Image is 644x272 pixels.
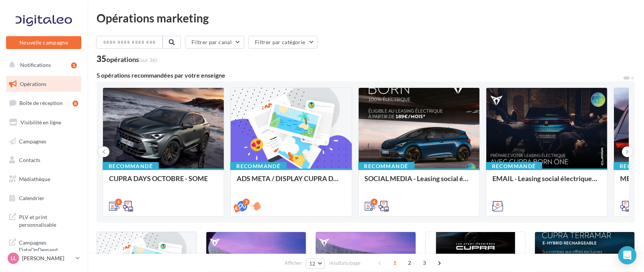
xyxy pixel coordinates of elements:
a: Médiathèque [5,171,83,187]
button: Filtrer par catégorie [248,36,318,49]
div: 2 [243,199,250,205]
div: 1 [71,62,77,68]
a: Campagnes DataOnDemand [5,234,83,257]
div: ADS META / DISPLAY CUPRA DAYS Septembre 2025 [237,175,345,190]
div: Recommandé [230,162,286,170]
div: 4 [371,199,378,205]
span: Campagnes DataOnDemand [19,237,78,254]
div: Opérations marketing [97,12,635,24]
a: Boîte de réception6 [5,95,83,111]
button: Nouvelle campagne [6,36,81,49]
div: 35 [97,55,157,63]
span: Campagnes [19,138,46,144]
div: 4 [115,199,122,205]
button: Notifications 1 [5,57,80,73]
a: Opérations [5,76,83,92]
div: opérations [106,56,157,63]
button: 12 [306,258,325,269]
div: Open Intercom Messenger [618,246,636,264]
span: Contacts [19,157,40,163]
span: 1 [389,257,401,269]
span: PLV et print personnalisable [19,212,78,228]
div: 5 opérations recommandées par votre enseigne [97,72,623,78]
button: Filtrer par canal [185,36,244,49]
span: Notifications [20,62,51,68]
a: Contacts [5,152,83,168]
a: Campagnes [5,134,83,150]
span: Médiathèque [19,176,50,182]
span: Visibilité en ligne [21,119,61,126]
p: [PERSON_NAME] [22,255,73,262]
div: EMAIL - Leasing social électrique - CUPRA Born One [492,175,601,190]
div: CUPRA DAYS OCTOBRE - SOME [109,175,218,190]
div: SOCIAL MEDIA - Leasing social électrique - CUPRA Born [365,175,473,190]
div: Recommandé [103,162,159,170]
span: Opérations [20,81,46,87]
span: Calendrier [19,195,44,201]
a: PLV et print personnalisable [5,209,83,231]
span: Afficher [285,259,302,267]
span: résultats/page [329,259,361,267]
div: Recommandé [486,162,542,170]
span: 12 [309,261,316,267]
a: Visibilité en ligne [5,115,83,130]
a: LL [PERSON_NAME] [6,251,81,266]
a: Calendrier [5,190,83,206]
span: (sur 36) [139,57,157,63]
span: 3 [418,257,430,269]
span: LL [11,255,16,262]
div: Recommandé [358,162,415,170]
span: 2 [403,257,416,269]
span: Boîte de réception [19,100,63,106]
div: 6 [73,100,78,107]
